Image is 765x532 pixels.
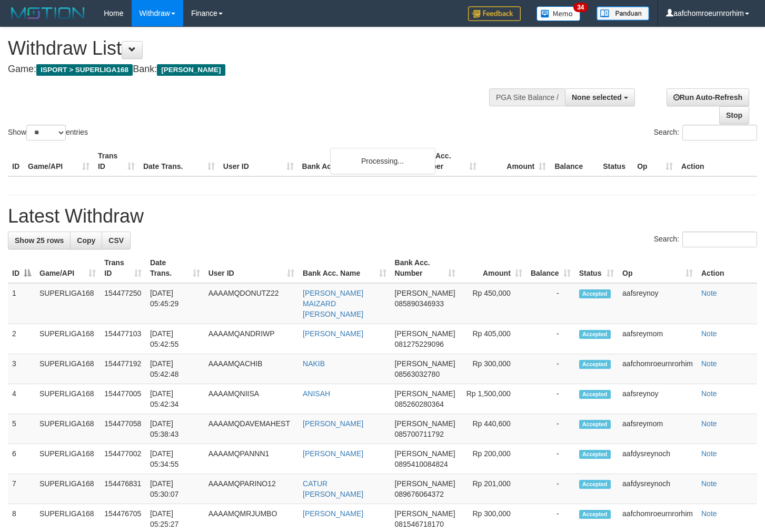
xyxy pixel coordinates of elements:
[701,389,717,398] a: Note
[526,324,575,354] td: -
[8,444,35,474] td: 6
[146,354,204,384] td: [DATE] 05:42:48
[618,444,697,474] td: aafdysreynoch
[204,414,299,444] td: AAAAMQDAVEMAHEST
[599,146,633,176] th: Status
[526,253,575,283] th: Balance: activate to sort column ascending
[395,400,444,408] span: Copy 085260280364 to clipboard
[303,329,363,338] a: [PERSON_NAME]
[219,146,298,176] th: User ID
[26,125,66,140] select: Showentries
[395,359,455,368] span: [PERSON_NAME]
[146,324,204,354] td: [DATE] 05:42:55
[526,354,575,384] td: -
[460,414,526,444] td: Rp 440,600
[204,354,299,384] td: AAAAMQACHIB
[395,370,440,378] span: Copy 08563032780 to clipboard
[579,510,611,519] span: Accepted
[395,460,448,468] span: Copy 0895410084824 to clipboard
[100,414,146,444] td: 154477058
[35,253,100,283] th: Game/API: activate to sort column ascending
[303,289,363,318] a: [PERSON_NAME] MAIZARD [PERSON_NAME]
[298,146,412,176] th: Bank Acc. Name
[204,384,299,414] td: AAAAMQNIISA
[35,354,100,384] td: SUPERLIGA168
[719,106,749,124] a: Stop
[8,384,35,414] td: 4
[395,340,444,348] span: Copy 081275229096 to clipboard
[395,520,444,528] span: Copy 081546718170 to clipboard
[395,479,455,488] span: [PERSON_NAME]
[8,354,35,384] td: 3
[204,283,299,324] td: AAAAMQDONUTZ22
[701,509,717,518] a: Note
[526,474,575,504] td: -
[411,146,481,176] th: Bank Acc. Number
[579,390,611,399] span: Accepted
[701,359,717,368] a: Note
[36,64,133,76] span: ISPORT > SUPERLIGA168
[550,146,599,176] th: Balance
[395,419,455,428] span: [PERSON_NAME]
[526,414,575,444] td: -
[146,253,204,283] th: Date Trans.: activate to sort column ascending
[579,360,611,369] span: Accepted
[618,253,697,283] th: Op: activate to sort column ascending
[204,474,299,504] td: AAAAMQPARINO12
[579,289,611,298] span: Accepted
[654,232,757,247] label: Search:
[8,146,24,176] th: ID
[8,125,88,140] label: Show entries
[701,449,717,458] a: Note
[395,449,455,458] span: [PERSON_NAME]
[633,146,677,176] th: Op
[618,474,697,504] td: aafdysreynoch
[303,419,363,428] a: [PERSON_NAME]
[303,509,363,518] a: [PERSON_NAME]
[100,354,146,384] td: 154477192
[618,384,697,414] td: aafsreynoy
[8,283,35,324] td: 1
[303,449,363,458] a: [PERSON_NAME]
[701,329,717,338] a: Note
[330,148,435,174] div: Processing...
[303,359,325,368] a: NAKIB
[303,389,330,398] a: ANISAH
[526,444,575,474] td: -
[299,253,390,283] th: Bank Acc. Name: activate to sort column ascending
[77,236,95,245] span: Copy
[460,283,526,324] td: Rp 450,000
[204,324,299,354] td: AAAAMQANDRIWP
[204,253,299,283] th: User ID: activate to sort column ascending
[8,414,35,444] td: 5
[8,474,35,504] td: 7
[395,289,455,297] span: [PERSON_NAME]
[654,125,757,140] label: Search:
[579,450,611,459] span: Accepted
[618,414,697,444] td: aafsreymom
[35,283,100,324] td: SUPERLIGA168
[100,253,146,283] th: Trans ID: activate to sort column ascending
[537,6,581,21] img: Button%20Memo.svg
[35,474,100,504] td: SUPERLIGA168
[94,146,139,176] th: Trans ID
[8,5,88,21] img: MOTION_logo.png
[35,414,100,444] td: SUPERLIGA168
[100,384,146,414] td: 154477005
[15,236,64,245] span: Show 25 rows
[667,88,749,106] a: Run Auto-Refresh
[395,490,444,498] span: Copy 089676064372 to clipboard
[597,6,649,21] img: panduan.png
[35,444,100,474] td: SUPERLIGA168
[697,253,757,283] th: Action
[526,283,575,324] td: -
[395,329,455,338] span: [PERSON_NAME]
[460,354,526,384] td: Rp 300,000
[682,125,757,140] input: Search:
[460,444,526,474] td: Rp 200,000
[460,474,526,504] td: Rp 201,000
[8,253,35,283] th: ID: activate to sort column descending
[579,330,611,339] span: Accepted
[481,146,550,176] th: Amount
[108,236,124,245] span: CSV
